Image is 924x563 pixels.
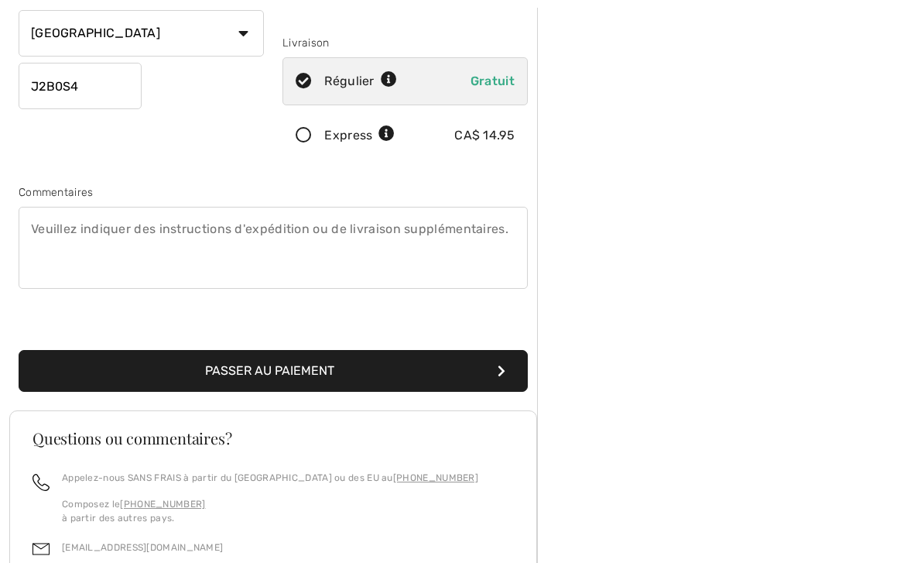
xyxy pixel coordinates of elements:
[19,184,528,201] div: Commentaires
[62,497,478,525] p: Composez le à partir des autres pays.
[33,431,514,446] h3: Questions ou commentaires?
[324,72,397,91] div: Régulier
[120,499,205,510] a: [PHONE_NUMBER]
[62,542,223,553] a: [EMAIL_ADDRESS][DOMAIN_NAME]
[282,35,528,51] div: Livraison
[33,541,50,558] img: email
[62,471,478,485] p: Appelez-nous SANS FRAIS à partir du [GEOGRAPHIC_DATA] ou des EU au
[454,126,515,145] div: CA$ 14.95
[393,472,478,483] a: [PHONE_NUMBER]
[324,126,395,145] div: Express
[471,74,515,88] span: Gratuit
[19,63,142,109] input: Code Postal
[19,350,528,392] button: Passer au paiement
[33,474,50,491] img: call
